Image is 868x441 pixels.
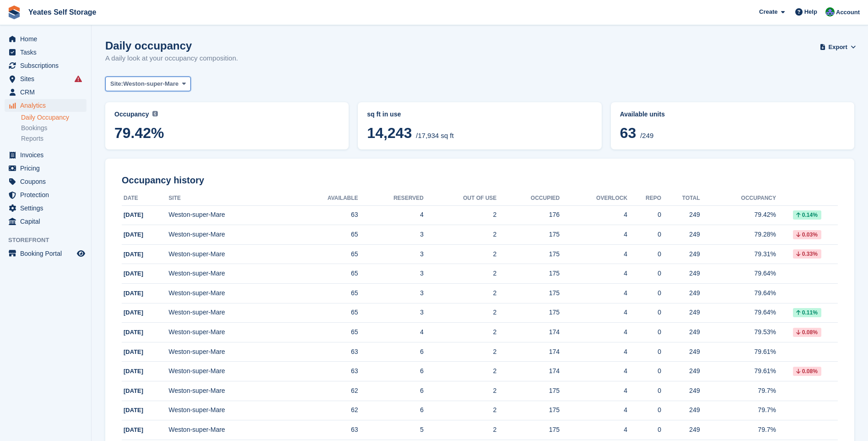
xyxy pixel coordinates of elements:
td: 2 [424,225,497,245]
td: 249 [661,205,700,225]
span: Pricing [20,162,75,175]
td: 79.64% [700,303,776,323]
td: 63 [291,362,358,381]
td: Weston-super-Mare [168,420,291,440]
span: Create [759,7,777,17]
div: 0.33% [793,249,821,259]
th: Total [661,191,700,206]
td: 2 [424,205,497,225]
td: 79.61% [700,342,776,362]
a: Bookings [21,124,86,132]
div: 175 [496,386,560,396]
span: Booking Portal [20,247,75,260]
td: 2 [424,401,497,420]
td: 62 [291,401,358,420]
td: 5 [358,420,424,440]
th: Site [168,191,291,206]
span: Help [804,7,817,17]
span: [DATE] [124,407,143,413]
span: [DATE] [124,231,143,238]
a: menu [5,46,86,59]
button: Export [821,39,854,55]
a: menu [5,33,86,45]
td: 62 [291,381,358,401]
div: 175 [496,425,560,435]
span: CRM [20,86,75,99]
h2: Occupancy history [122,175,838,186]
span: Account [836,8,860,17]
span: [DATE] [124,251,143,258]
abbr: Current percentage of sq ft occupied [114,110,340,119]
span: Subscriptions [20,59,75,72]
td: Weston-super-Mare [168,225,291,245]
td: 6 [358,381,424,401]
td: 2 [424,342,497,362]
span: Sites [20,72,75,85]
div: 174 [496,347,560,357]
div: 175 [496,249,560,259]
th: Occupancy [700,191,776,206]
div: 4 [560,249,627,259]
div: 4 [560,386,627,396]
a: menu [5,162,86,175]
span: 79.42% [114,125,340,141]
td: 65 [291,264,358,284]
a: Reports [21,134,86,143]
div: 4 [560,347,627,357]
td: 65 [291,323,358,342]
td: 79.31% [700,244,776,264]
th: Date [122,191,168,206]
td: 249 [661,244,700,264]
div: 0 [627,288,661,298]
td: 65 [291,284,358,303]
span: Storefront [8,236,91,245]
div: 174 [496,366,560,376]
div: 0 [627,210,661,220]
div: 175 [496,269,560,278]
span: Export [829,43,847,52]
td: 249 [661,225,700,245]
td: 6 [358,342,424,362]
td: 2 [424,303,497,323]
th: Reserved [358,191,424,206]
div: 0 [627,249,661,259]
a: menu [5,72,86,85]
a: menu [5,99,86,112]
td: 2 [424,323,497,342]
div: 4 [560,308,627,317]
td: 3 [358,225,424,245]
span: 14,243 [367,125,412,141]
td: 3 [358,264,424,284]
p: A daily look at your occupancy composition. [105,53,238,64]
td: 79.53% [700,323,776,342]
td: 3 [358,284,424,303]
span: [DATE] [124,290,143,297]
th: Overlock [560,191,627,206]
td: 2 [424,284,497,303]
span: Weston-super-Mare [123,79,178,88]
a: Preview store [75,248,86,259]
div: 0.11% [793,308,821,317]
img: icon-info-grey-7440780725fd019a000dd9b08b2336e03edf1995a4989e88bcd33f0948082b44.svg [152,111,158,116]
div: 0 [627,386,661,396]
td: 79.7% [700,401,776,420]
div: 175 [496,405,560,415]
th: Repo [627,191,661,206]
img: Joe [825,7,835,17]
a: menu [5,247,86,260]
div: 0 [627,327,661,337]
a: menu [5,86,86,99]
td: 2 [424,264,497,284]
td: 249 [661,420,700,440]
td: 79.7% [700,420,776,440]
div: 0.03% [793,230,821,239]
div: 175 [496,308,560,317]
td: 79.7% [700,381,776,401]
a: Yeates Self Storage [25,5,100,20]
span: Home [20,33,75,45]
div: 4 [560,288,627,298]
a: menu [5,59,86,72]
td: 2 [424,420,497,440]
td: Weston-super-Mare [168,323,291,342]
span: Occupancy [114,110,149,118]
